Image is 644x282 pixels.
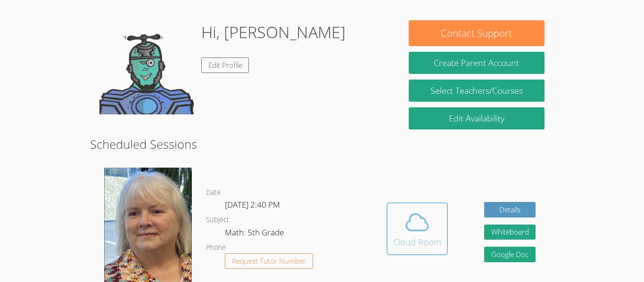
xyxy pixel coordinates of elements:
h1: Hi, [PERSON_NAME] [201,20,346,44]
dt: Phone [206,242,226,254]
dt: Date [206,187,221,199]
a: Details [484,202,536,218]
dt: Subject [206,214,229,226]
button: Create Parent Account [409,52,545,74]
button: Whiteboard [484,225,536,240]
a: Google Doc [484,247,536,262]
h2: Scheduled Sessions [90,135,554,153]
a: Edit Availability [409,107,545,129]
div: Cloud Room [393,235,441,249]
img: default.png [99,20,194,114]
a: Edit Profile [201,57,249,73]
span: Request Tutor Number [232,258,306,265]
button: Contact Support [409,20,545,46]
dd: Math: 5th Grade [225,226,286,242]
button: Cloud Room [387,202,448,255]
button: Request Tutor Number [225,253,313,269]
span: [DATE] 2:40 PM [225,199,280,210]
a: Select Teachers/Courses [409,80,545,102]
